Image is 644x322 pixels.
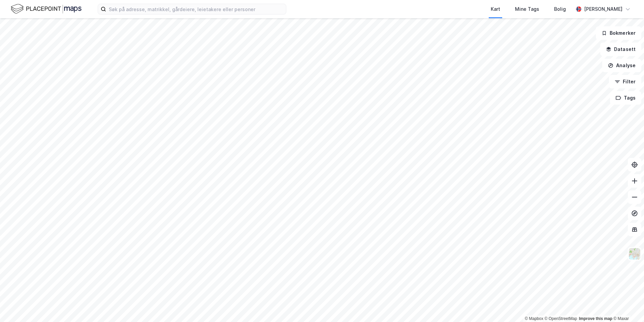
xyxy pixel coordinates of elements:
[584,5,622,13] div: [PERSON_NAME]
[545,316,577,321] a: OpenStreetMap
[11,3,82,15] img: logo.f888ab2527a4732fd821a326f86c7f29.svg
[610,290,644,322] iframe: Chat Widget
[491,5,500,13] div: Kart
[610,290,644,322] div: Kontrollprogram for chat
[600,43,641,56] button: Datasett
[515,5,539,13] div: Mine Tags
[610,91,641,105] button: Tags
[596,26,641,40] button: Bokmerker
[609,75,641,88] button: Filter
[554,5,566,13] div: Bolig
[106,4,286,14] input: Søk på adresse, matrikkel, gårdeiere, leietakere eller personer
[525,316,543,321] a: Mapbox
[602,59,641,72] button: Analyse
[628,247,641,260] img: Z
[579,316,612,321] a: Improve this map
